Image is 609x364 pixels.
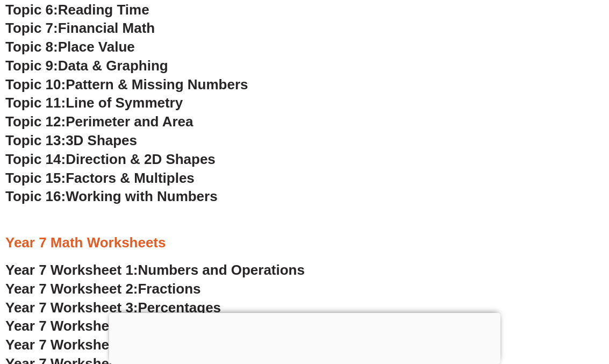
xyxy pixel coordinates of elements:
[5,76,248,92] a: Topic 10:Pattern & Missing Numbers
[66,76,248,92] span: Pattern & Missing Numbers
[109,313,500,361] iframe: Advertisement
[5,281,200,297] a: Year 7 Worksheet 2:Fractions
[58,2,149,18] span: Reading Time
[5,151,66,167] span: Topic 14:
[138,299,221,316] span: Percentages
[66,132,137,148] span: 3D Shapes
[5,262,305,278] a: Year 7 Worksheet 1:Numbers and Operations
[5,95,183,111] a: Topic 11:Line of Symmetry
[5,299,221,316] a: Year 7 Worksheet 3:Percentages
[5,58,58,74] span: Topic 9:
[5,299,138,316] span: Year 7 Worksheet 3:
[66,188,217,204] span: Working with Numbers
[5,132,66,148] span: Topic 13:
[58,39,135,55] span: Place Value
[5,318,138,334] span: Year 7 Worksheet 4:
[5,2,149,18] a: Topic 6:Reading Time
[5,151,216,167] a: Topic 14:Direction & 2D Shapes
[138,281,201,297] span: Fractions
[5,20,155,36] a: Topic 7:Financial Math
[5,188,218,204] a: Topic 16:Working with Numbers
[5,76,66,92] span: Topic 10:
[5,318,292,334] a: Year 7 Worksheet 4:Introduction of Algebra
[138,262,305,278] span: Numbers and Operations
[58,58,168,74] span: Data & Graphing
[5,2,58,18] span: Topic 6:
[5,113,66,130] span: Topic 12:
[5,262,138,278] span: Year 7 Worksheet 1:
[5,188,66,204] span: Topic 16:
[5,58,168,74] a: Topic 9:Data & Graphing
[66,151,216,167] span: Direction & 2D Shapes
[5,39,135,55] a: Topic 8:Place Value
[66,95,183,111] span: Line of Symmetry
[5,132,137,148] a: Topic 13:3D Shapes
[5,170,195,186] a: Topic 15:Factors & Multiples
[5,20,58,36] span: Topic 7:
[5,95,66,111] span: Topic 11:
[5,234,604,252] h3: Year 7 Math Worksheets
[5,281,138,297] span: Year 7 Worksheet 2:
[66,113,193,130] span: Perimeter and Area
[5,113,193,130] a: Topic 12:Perimeter and Area
[5,337,292,353] a: Year 7 Worksheet 5:Ratios and Proportions
[5,337,138,353] span: Year 7 Worksheet 5:
[66,170,195,186] span: Factors & Multiples
[5,39,58,55] span: Topic 8:
[5,170,66,186] span: Topic 15:
[58,20,155,36] span: Financial Math
[425,242,609,364] iframe: Chat Widget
